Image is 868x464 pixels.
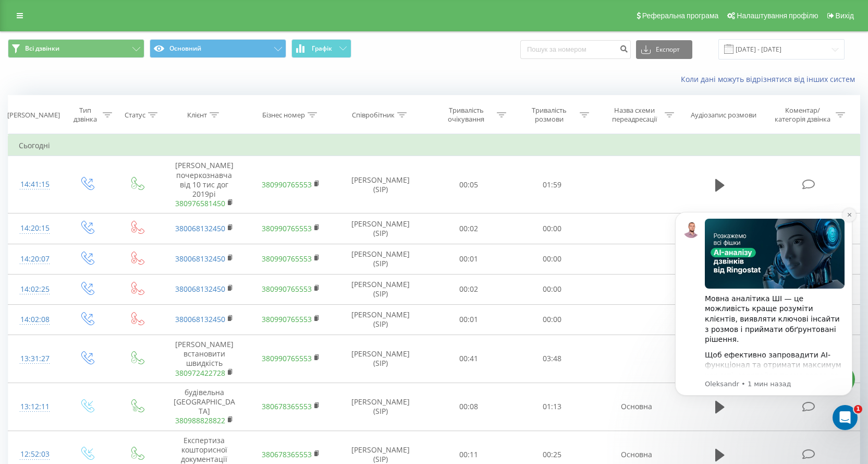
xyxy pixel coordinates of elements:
td: 00:00 [510,213,594,244]
td: Основна [593,383,680,431]
td: 00:02 [427,213,510,244]
td: [PERSON_NAME] (SIP) [334,304,427,335]
td: 00:05 [427,156,510,213]
td: [PERSON_NAME] (SIP) [334,335,427,383]
input: Пошук за номером [520,40,631,59]
td: 01:13 [510,383,594,431]
iframe: Intercom live chat [833,405,858,430]
td: 00:00 [510,304,594,335]
a: 380990765553 [262,180,312,189]
td: 00:00 [510,274,594,304]
td: 00:01 [427,304,510,335]
td: [PERSON_NAME] (SIP) [334,156,427,213]
a: 380976581450 [175,198,225,208]
div: Назва схеми переадресації [606,106,662,124]
span: Вихід [836,11,854,20]
a: Коли дані можуть відрізнятися вiд інших систем [681,74,860,84]
td: 00:02 [427,274,510,304]
span: Реферальна програма [642,11,719,20]
td: [PERSON_NAME] почеркознавча від 10 тис дог 2019рі [161,156,248,213]
td: 00:00 [510,244,594,274]
div: 14:02:08 [19,310,51,330]
td: [PERSON_NAME] встановити швидкість [161,335,248,383]
td: будівельна [GEOGRAPHIC_DATA] [161,383,248,431]
a: 380990765553 [262,254,312,264]
span: Всі дзвінки [25,44,59,53]
button: Графік [291,39,351,58]
a: 380990765553 [262,314,312,324]
td: 00:01 [427,244,510,274]
button: Всі дзвінки [8,39,144,58]
a: 380068132450 [175,314,225,324]
div: Співробітник [352,111,395,120]
td: [PERSON_NAME] (SIP) [334,213,427,244]
div: Тривалість розмови [521,106,577,124]
span: Графік [312,45,332,52]
div: Тип дзвінка [70,106,100,124]
td: 01:59 [510,156,594,213]
a: 380972422728 [175,368,225,378]
a: 380990765553 [262,284,312,294]
div: Статус [125,111,145,120]
a: 380068132450 [175,223,225,233]
div: Тривалість очікування [438,106,494,124]
a: 380988828822 [175,415,225,425]
td: [PERSON_NAME] (SIP) [334,383,427,431]
div: Бізнес номер [262,111,305,120]
a: 380990765553 [262,223,312,233]
div: [PERSON_NAME] [7,111,60,120]
span: 1 [854,405,862,413]
a: 380678365553 [262,449,312,459]
a: 380068132450 [175,254,225,264]
a: 380678365553 [262,401,312,411]
button: Основний [150,39,286,58]
span: Налаштування профілю [737,11,818,20]
td: [PERSON_NAME] (SIP) [334,274,427,304]
div: Аудіозапис розмови [691,111,756,120]
td: [PERSON_NAME] (SIP) [334,244,427,274]
td: Сьогодні [8,135,860,156]
div: 13:12:11 [19,397,51,417]
button: Експорт [636,40,692,59]
div: Клієнт [187,111,207,120]
div: 14:41:15 [19,174,51,195]
div: 14:20:07 [19,249,51,269]
td: 03:48 [510,335,594,383]
td: 00:08 [427,383,510,431]
div: 13:31:27 [19,349,51,369]
a: 380068132450 [175,284,225,294]
div: Коментар/категорія дзвінка [772,106,833,124]
td: 00:41 [427,335,510,383]
div: 14:02:25 [19,279,51,300]
a: 380990765553 [262,353,312,363]
div: 14:20:15 [19,218,51,239]
iframe: Intercom notifications сообщение [659,196,868,436]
